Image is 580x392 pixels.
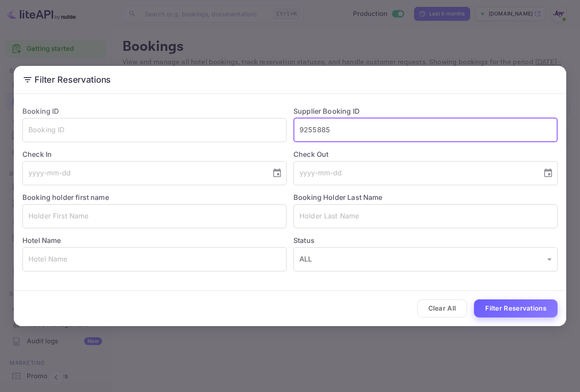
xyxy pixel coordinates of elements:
label: Supplier Booking ID [293,107,360,115]
button: Filter Reservations [474,299,558,318]
button: Choose date [539,165,557,182]
input: Holder First Name [22,204,287,228]
input: yyyy-mm-dd [22,161,265,185]
button: Clear All [417,299,468,318]
label: Booking Holder Last Name [293,193,383,202]
label: Booking holder first name [22,193,109,202]
label: Check Out [293,149,558,159]
label: Check In [22,149,287,159]
h2: Filter Reservations [14,66,566,93]
label: Hotel Name [22,236,61,245]
input: Supplier Booking ID [293,118,558,142]
button: Choose date [268,165,286,182]
input: Hotel Name [22,247,287,271]
input: yyyy-mm-dd [293,161,536,185]
input: Booking ID [22,118,287,142]
label: Status [293,235,558,246]
label: Booking ID [22,107,59,115]
div: ALL [293,247,558,271]
input: Holder Last Name [293,204,558,228]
